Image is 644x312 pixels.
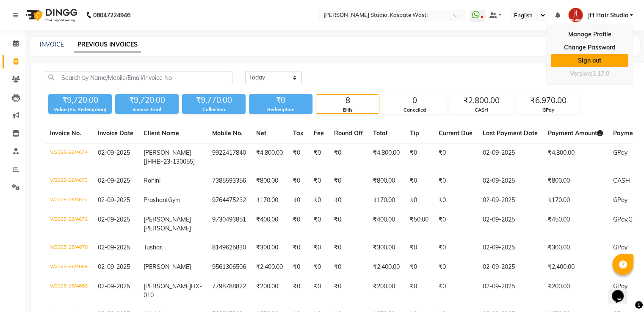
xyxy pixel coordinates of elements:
[316,107,379,114] div: Bills
[309,238,329,257] td: ₹0
[434,191,478,210] td: ₹0
[251,210,288,238] td: ₹400.00
[434,238,478,257] td: ₹0
[368,191,405,210] td: ₹170.00
[478,277,543,305] td: 02-09-2025
[329,238,368,257] td: ₹0
[368,277,405,305] td: ₹200.00
[613,244,627,251] span: GPay
[316,95,379,107] div: 8
[45,171,93,191] td: V/2025-26/4673
[115,106,179,113] div: Invoice Total
[329,277,368,305] td: ₹0
[40,41,64,48] a: INVOICE
[98,149,130,156] span: 02-09-2025
[543,191,608,210] td: ₹170.00
[551,41,628,54] a: Change Password
[478,171,543,191] td: 02-09-2025
[309,257,329,277] td: ₹0
[212,129,243,137] span: Mobile No.
[478,257,543,277] td: 02-09-2025
[517,107,580,114] div: GPay
[543,210,608,238] td: ₹450.00
[293,129,304,137] span: Tax
[182,106,246,113] div: Collection
[251,238,288,257] td: ₹300.00
[450,107,513,114] div: CASH
[251,143,288,172] td: ₹4,800.00
[613,149,627,156] span: GPay
[329,191,368,210] td: ₹0
[478,143,543,172] td: 02-09-2025
[478,238,543,257] td: 02-09-2025
[162,244,163,251] span: .
[543,238,608,257] td: ₹300.00
[309,171,329,191] td: ₹0
[168,196,180,204] span: Gym
[48,94,112,106] div: ₹9,720.00
[329,143,368,172] td: ₹0
[309,210,329,238] td: ₹0
[608,278,636,304] iframe: chat widget
[98,177,130,184] span: 02-09-2025
[22,3,80,27] img: logo
[405,171,434,191] td: ₹0
[405,191,434,210] td: ₹0
[434,171,478,191] td: ₹0
[207,210,251,238] td: 9730493851
[251,191,288,210] td: ₹170.00
[144,177,160,184] span: Rohini
[478,191,543,210] td: 02-09-2025
[483,129,538,137] span: Last Payment Date
[405,210,434,238] td: ₹50.00
[434,143,478,172] td: ₹0
[45,191,93,210] td: V/2025-26/4672
[98,216,130,223] span: 02-09-2025
[410,129,419,137] span: Tip
[334,129,363,137] span: Round Off
[405,277,434,305] td: ₹0
[144,216,191,223] span: [PERSON_NAME]
[45,143,93,172] td: V/2025-26/4674
[144,244,162,251] span: Tushar
[405,238,434,257] td: ₹0
[543,257,608,277] td: ₹2,400.00
[207,171,251,191] td: 7385593356
[45,238,93,257] td: V/2025-26/4670
[329,210,368,238] td: ₹0
[98,282,130,290] span: 02-09-2025
[383,95,446,107] div: 0
[144,263,191,271] span: [PERSON_NAME]
[368,171,405,191] td: ₹800.00
[50,129,81,137] span: Invoice No.
[587,11,628,20] span: JH Hair Studio
[613,216,628,223] span: GPay,
[98,244,130,251] span: 02-09-2025
[182,94,246,106] div: ₹9,770.00
[93,3,130,27] b: 08047224946
[251,257,288,277] td: ₹2,400.00
[368,143,405,172] td: ₹4,800.00
[405,257,434,277] td: ₹0
[256,129,266,137] span: Net
[144,149,191,156] span: [PERSON_NAME]
[207,257,251,277] td: 9561306506
[568,8,583,22] img: JH Hair Studio
[45,257,93,277] td: V/2025-26/4669
[288,191,309,210] td: ₹0
[613,196,627,204] span: GPay
[543,143,608,172] td: ₹4,800.00
[251,171,288,191] td: ₹800.00
[249,106,312,113] div: Redemption
[309,191,329,210] td: ₹0
[405,143,434,172] td: ₹0
[551,28,628,41] a: Manage Profile
[98,196,130,204] span: 02-09-2025
[207,238,251,257] td: 8149625830
[144,129,179,137] span: Client Name
[207,191,251,210] td: 9764475232
[628,216,643,223] span: GPay
[45,71,232,84] input: Search by Name/Mobile/Email/Invoice No
[309,277,329,305] td: ₹0
[98,263,130,271] span: 02-09-2025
